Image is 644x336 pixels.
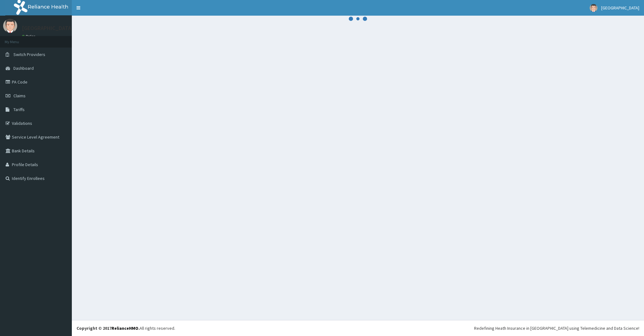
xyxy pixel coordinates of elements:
footer: All rights reserved. [72,320,644,336]
span: Claims [13,93,26,99]
p: [GEOGRAPHIC_DATA] [22,25,73,31]
div: Redefining Heath Insurance in [GEOGRAPHIC_DATA] using Telemedicine and Data Science! [474,325,639,331]
img: User Image [3,19,17,33]
svg: audio-loading [349,9,367,28]
a: RelianceHMO [111,325,138,331]
span: Switch Providers [13,52,45,57]
span: Tariffs [13,107,25,112]
span: Dashboard [13,65,34,71]
strong: Copyright © 2017 . [77,325,140,331]
a: Online [22,34,37,38]
span: [GEOGRAPHIC_DATA] [601,5,639,11]
img: User Image [590,4,597,12]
